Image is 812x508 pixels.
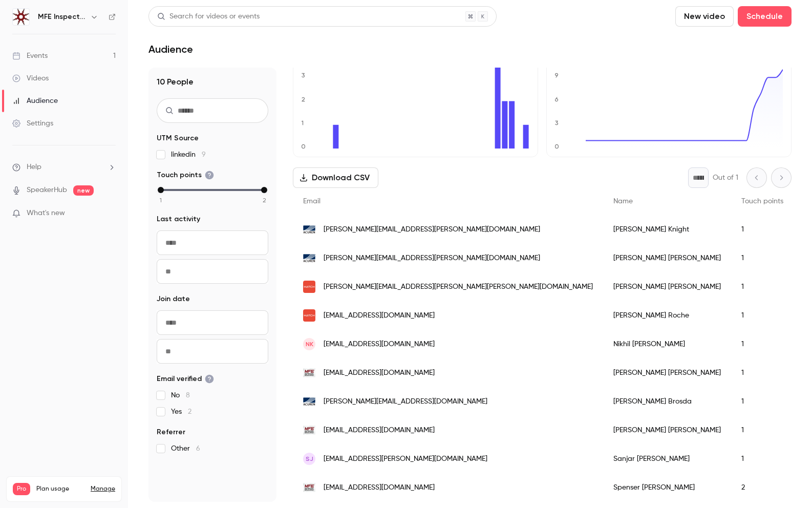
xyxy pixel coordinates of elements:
[554,72,559,79] text: 9
[603,473,731,502] div: Spenser [PERSON_NAME]
[36,485,84,493] span: Plan usage
[303,395,315,408] img: acuren.com
[157,427,185,437] span: Referrer
[324,253,540,264] span: [PERSON_NAME][EMAIL_ADDRESS][PERSON_NAME][DOMAIN_NAME]
[306,340,313,349] span: NK
[324,396,487,407] span: [PERSON_NAME][EMAIL_ADDRESS][DOMAIN_NAME]
[302,72,305,79] text: 3
[731,301,794,330] div: 1
[302,96,305,103] text: 2
[171,443,200,454] span: Other
[303,424,315,436] img: mfe-is.com
[675,6,734,27] button: New video
[301,143,306,150] text: 0
[603,387,731,416] div: [PERSON_NAME] Brosda
[324,482,435,493] span: [EMAIL_ADDRESS][DOMAIN_NAME]
[554,143,559,150] text: 0
[157,11,260,22] div: Search for videos or events
[157,214,200,224] span: Last activity
[103,209,116,218] iframe: Noticeable Trigger
[27,162,41,173] span: Help
[12,51,48,61] div: Events
[554,96,559,103] text: 6
[157,374,214,384] span: Email verified
[12,118,53,129] div: Settings
[731,416,794,444] div: 1
[731,272,794,301] div: 1
[171,390,190,400] span: No
[157,133,199,143] span: UTM Source
[91,485,115,493] a: Manage
[741,198,783,205] span: Touch points
[324,425,435,436] span: [EMAIL_ADDRESS][DOMAIN_NAME]
[603,330,731,358] div: Nikhil [PERSON_NAME]
[13,9,29,25] img: MFE Inspection Solutions
[303,281,315,293] img: hatch.com
[303,223,315,236] img: acuren.com
[603,244,731,272] div: [PERSON_NAME] [PERSON_NAME]
[158,187,164,193] div: min
[157,294,190,304] span: Join date
[157,170,214,180] span: Touch points
[603,272,731,301] div: [PERSON_NAME] [PERSON_NAME]
[157,76,268,88] h1: 10 People
[12,73,49,83] div: Videos
[188,408,191,415] span: 2
[731,444,794,473] div: 1
[27,185,67,196] a: SpeakerHub
[196,445,200,452] span: 6
[613,198,633,205] span: Name
[324,454,487,464] span: [EMAIL_ADDRESS][PERSON_NAME][DOMAIN_NAME]
[303,252,315,264] img: acuren.com
[303,309,315,322] img: hatch.com
[12,96,58,106] div: Audience
[324,368,435,378] span: [EMAIL_ADDRESS][DOMAIN_NAME]
[293,167,378,188] button: Download CSV
[160,196,162,205] span: 1
[731,387,794,416] div: 1
[261,187,267,193] div: max
[306,454,313,463] span: SJ
[27,208,65,219] span: What's new
[603,215,731,244] div: [PERSON_NAME] Knight
[303,481,315,494] img: mfe-is.com
[303,198,320,205] span: Email
[73,185,94,196] span: new
[12,162,116,173] li: help-dropdown-opener
[603,301,731,330] div: [PERSON_NAME] Roche
[13,483,30,495] span: Pro
[555,119,559,126] text: 3
[157,259,268,284] input: To
[324,282,593,292] span: [PERSON_NAME][EMAIL_ADDRESS][PERSON_NAME][PERSON_NAME][DOMAIN_NAME]
[157,310,268,335] input: From
[731,358,794,387] div: 1
[731,330,794,358] div: 1
[303,367,315,379] img: mfe-is.com
[738,6,792,27] button: Schedule
[603,358,731,387] div: [PERSON_NAME] [PERSON_NAME]
[603,416,731,444] div: [PERSON_NAME] [PERSON_NAME]
[731,473,794,502] div: 2
[731,244,794,272] div: 1
[157,230,268,255] input: From
[202,151,206,158] span: 9
[38,12,86,22] h6: MFE Inspection Solutions
[324,310,435,321] span: [EMAIL_ADDRESS][DOMAIN_NAME]
[713,173,738,183] p: Out of 1
[148,43,193,55] h1: Audience
[603,444,731,473] div: Sanjar [PERSON_NAME]
[731,215,794,244] div: 1
[157,339,268,364] input: To
[324,224,540,235] span: [PERSON_NAME][EMAIL_ADDRESS][PERSON_NAME][DOMAIN_NAME]
[171,150,206,160] span: linkedin
[263,196,266,205] span: 2
[171,407,191,417] span: Yes
[186,392,190,399] span: 8
[301,119,304,126] text: 1
[324,339,435,350] span: [EMAIL_ADDRESS][DOMAIN_NAME]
